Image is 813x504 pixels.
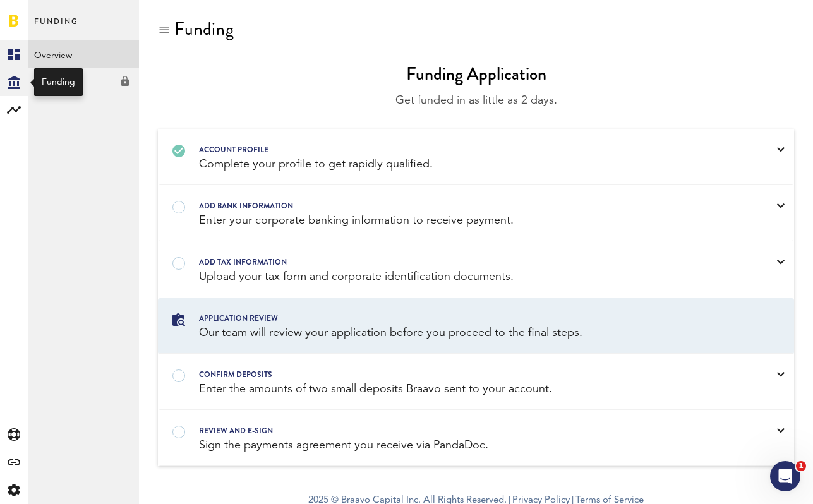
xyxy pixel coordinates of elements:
[159,411,793,466] a: REVIEW AND E-SIGN Sign the payments agreement you receive via PandaDoc.
[174,19,234,39] div: Funding
[159,130,793,185] a: Account profile Complete your profile to get rapidly qualified.
[199,143,721,157] div: Account profile
[158,93,794,109] div: Get funded in as little as 2 days.
[159,299,793,354] a: Application review Our team will review your application before you proceed to the final steps.
[199,325,721,341] div: Our team will review your application before you proceed to the final steps.
[159,186,793,241] a: Add bank information Enter your corporate banking information to receive payment.
[159,355,793,410] a: confirm deposits Enter the amounts of two small deposits Braavo sent to your account.
[199,269,721,285] div: Upload your tax form and corporate identification documents.
[199,424,721,438] div: REVIEW AND E-SIGN
[34,14,78,40] span: Funding
[796,461,806,471] span: 1
[406,61,546,87] div: Funding Application
[199,213,721,229] div: Enter your corporate banking information to receive payment.
[770,461,800,491] iframe: Intercom live chat
[199,311,721,325] div: Application review
[199,438,721,453] div: Sign the payments agreement you receive via PandaDoc.
[199,199,721,213] div: Add bank information
[199,255,721,269] div: Add tax information
[199,157,721,172] div: Complete your profile to get rapidly qualified.
[27,9,72,20] span: Support
[28,40,139,68] a: Overview
[159,243,793,297] a: Add tax information Upload your tax form and corporate identification documents.
[199,368,721,381] div: confirm deposits
[28,68,139,91] div: Braavo Card
[42,76,75,88] div: Funding
[199,381,721,397] div: Enter the amounts of two small deposits Braavo sent to your account.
